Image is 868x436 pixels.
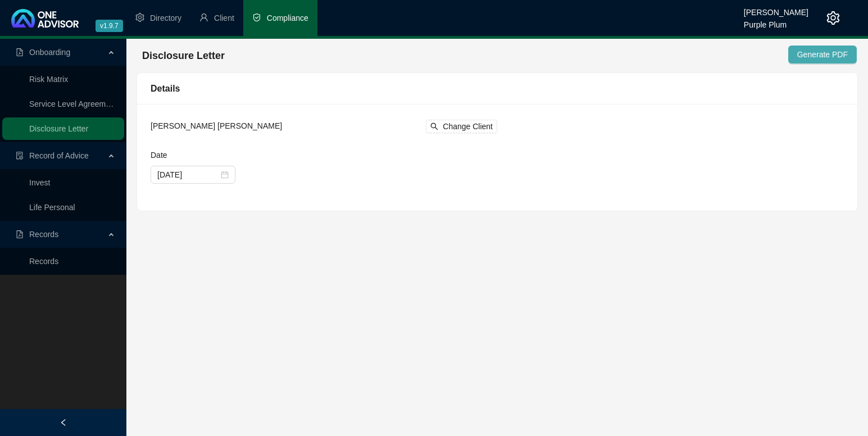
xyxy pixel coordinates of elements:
span: user [199,13,208,22]
span: file-done [16,152,24,160]
a: Disclosure Letter [29,124,88,133]
div: Details [151,81,844,96]
a: Invest [29,178,50,187]
a: Risk Matrix [29,75,68,84]
img: 2df55531c6924b55f21c4cf5d4484680-logo-light.svg [11,9,79,28]
span: Disclosure Letter [142,50,225,61]
a: Life Personal [29,203,75,212]
span: left [60,419,67,426]
span: Directory [150,13,181,22]
span: Change Client [443,120,493,133]
label: Date [151,149,175,161]
button: Generate PDF [788,46,857,63]
span: Records [29,230,58,239]
span: v1.9.7 [96,20,123,32]
span: Client [214,13,234,22]
span: Compliance [267,13,308,22]
div: [PERSON_NAME] [744,3,808,15]
span: [PERSON_NAME] [PERSON_NAME] [151,121,282,130]
span: file-pdf [16,48,24,56]
a: Service Level Agreement [29,99,117,108]
input: Date [157,169,219,181]
span: search [430,122,438,130]
button: Change Client [426,120,497,133]
span: setting [135,13,144,22]
span: Record of Advice [29,151,89,160]
span: Onboarding [29,48,70,57]
span: Generate PDF [797,48,848,61]
div: Purple Plum [744,15,808,28]
span: setting [826,11,840,25]
span: safety [252,13,261,22]
span: file-pdf [16,230,24,238]
a: Records [29,257,58,266]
